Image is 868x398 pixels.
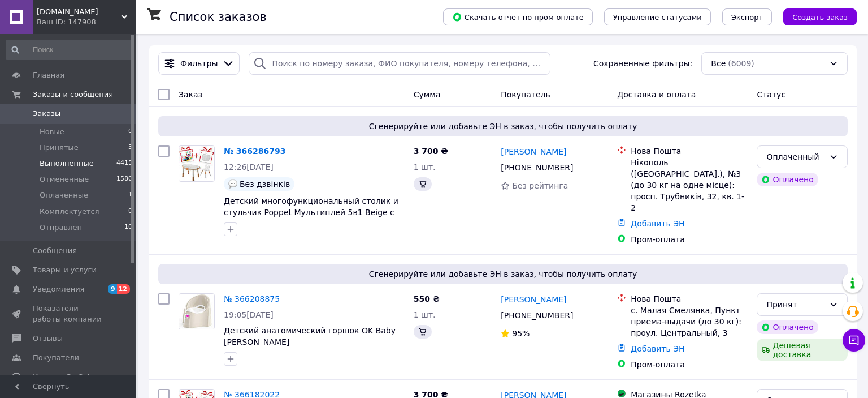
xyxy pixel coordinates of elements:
span: 1580 [116,174,132,185]
span: Скачать отчет по пром-оплате [452,12,584,22]
div: Дешевая доставка [757,339,848,361]
span: Создать заказ [792,13,848,22]
div: Принят [766,298,824,311]
span: 10 [124,222,132,233]
a: [PERSON_NAME] [501,294,566,305]
a: [PERSON_NAME] [501,146,566,157]
span: Выполненные [40,159,94,169]
span: Экспорт [731,13,763,22]
div: с. Малая Смелянка, Пункт приема-выдачи (до 30 кг): проул. Центральный, 3 [631,305,748,339]
h1: Список заказов [170,10,267,24]
span: Комплектуется [40,207,99,217]
a: Добавить ЭН [631,344,684,353]
span: Сумма [414,90,441,99]
button: Управление статусами [604,8,711,25]
span: 3 700 ₴ [414,147,448,156]
span: 4415 [116,159,132,169]
span: Покупатель [501,90,550,99]
span: Все [711,58,726,69]
span: Сгенерируйте или добавьте ЭН в заказ, чтобы получить оплату [163,268,843,280]
span: Главная [33,70,64,80]
span: 12:26[DATE] [224,162,274,172]
span: 9 [108,284,117,294]
div: Пром-оплата [631,234,748,245]
img: :speech_balloon: [228,179,237,189]
button: Чат с покупателем [843,329,865,352]
span: Уведомления [33,284,84,294]
span: Заказы и сообщения [33,89,113,100]
span: 0 [128,207,132,217]
div: Нікополь ([GEOGRAPHIC_DATA].), №3 (до 30 кг на одне місце): просп. Трубників, 32, кв. 1-2 [631,157,748,213]
a: № 366208875 [224,294,280,303]
div: Оплачено [757,320,818,334]
span: 12 [117,284,130,294]
button: Создать заказ [783,8,857,25]
span: [PHONE_NUMBER] [501,311,573,320]
span: Отзывы [33,333,63,344]
a: Детский анатомический горшок OK Baby [PERSON_NAME] [224,326,396,346]
span: 95% [512,329,530,338]
span: 1 [128,190,132,200]
button: Скачать отчет по пром-оплате [443,8,593,25]
img: Фото товару [179,146,214,181]
span: Заказ [179,90,202,99]
span: Сгенерируйте или добавьте ЭН в заказ, чтобы получить оплату [163,121,843,132]
a: Фото товару [179,145,215,182]
span: Без рейтинга [512,181,568,190]
a: Добавить ЭН [631,219,684,228]
div: Нова Пошта [631,145,748,157]
span: Сообщения [33,246,77,256]
span: Доставка и оплата [617,90,696,99]
span: 1 шт. [414,310,436,319]
input: Поиск [6,40,133,60]
span: Каталог ProSale [33,372,94,382]
span: Заказы [33,109,60,119]
a: № 366286793 [224,147,285,156]
div: Нова Пошта [631,293,748,305]
span: 1 шт. [414,162,436,172]
a: Фото товару [179,293,215,329]
span: Принятые [40,143,79,153]
span: Показатели работы компании [33,303,105,324]
span: Без дзвінків [240,179,290,189]
span: Отправлен [40,222,82,233]
div: Ваш ID: 147908 [37,17,136,27]
input: Поиск по номеру заказа, ФИО покупателя, номеру телефона, Email, номеру накладной [249,52,550,75]
span: Товары и услуги [33,265,97,275]
span: 550 ₴ [414,294,440,303]
span: [PHONE_NUMBER] [501,163,573,172]
span: 19:05[DATE] [224,310,274,319]
span: 3 [128,143,132,153]
span: 0 [128,127,132,137]
div: Пром-оплата [631,359,748,370]
span: Сохраненные фильтры: [593,58,692,69]
span: Покупатели [33,353,79,363]
a: Детский многофункциональный столик и стульчик Poppet Мультиплей 5в1 Beige с подушкой и фломастерами [224,196,398,228]
span: mamam.com.ua [37,7,121,17]
span: (6009) [728,59,754,68]
span: Управление статусами [613,13,702,22]
a: Создать заказ [772,12,857,21]
div: Оплаченный [766,151,824,163]
span: Оплаченные [40,190,88,200]
div: Оплачено [757,173,818,186]
button: Экспорт [722,8,772,25]
span: Новые [40,127,64,137]
span: Статус [757,90,785,99]
span: Отмененные [40,174,89,185]
img: Фото товару [179,294,214,329]
span: Фильтры [180,58,218,69]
